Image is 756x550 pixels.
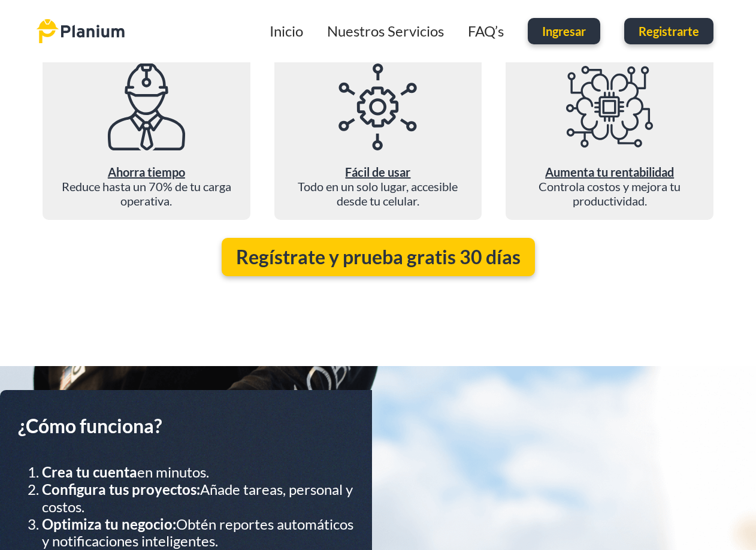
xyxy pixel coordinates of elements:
a: Inicio [270,22,303,40]
a: Ingresar [528,18,600,44]
a: Registrarte [624,18,713,44]
a: Regístrate y prueba gratis 30 días [222,238,535,276]
p: Todo en un solo lugar, accesible desde tu celular. [286,165,470,208]
strong: Crea tu cuenta [42,463,137,481]
li: en minutos. [42,464,354,481]
p: Reduce hasta un 70% de tu carga operativa. [55,165,238,208]
span: Regístrate y prueba gratis 30 días [236,245,521,269]
strong: Configura tus proyectos: [42,481,200,498]
a: Nuestros Servicios [327,22,444,40]
strong: Optimiza tu negocio: [42,515,176,533]
u: Ahorra tiempo [108,165,185,179]
a: FAQ’s [468,22,504,40]
li: Añade tareas, personal y costos. [42,481,354,516]
h2: ¿Cómo funciona? [18,414,354,438]
p: Controla costos y mejora tu productividad. [518,165,701,208]
u: Fácil de usar [345,165,410,179]
span: Ingresar [542,25,586,37]
u: Aumenta tu rentabilidad [545,165,674,179]
span: Registrarte [639,25,699,37]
